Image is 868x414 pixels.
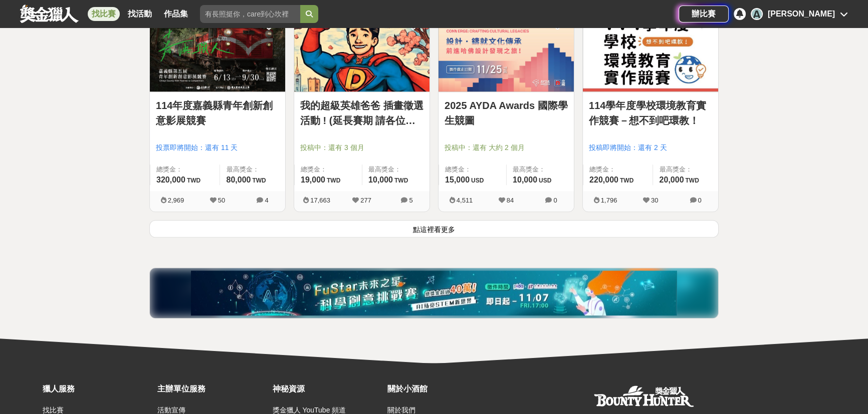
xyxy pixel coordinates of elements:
span: 17,663 [310,196,330,204]
a: 找比賽 [43,406,64,414]
span: 1,796 [601,196,617,204]
span: 最高獎金： [226,164,279,174]
span: 0 [698,196,701,204]
input: 有長照挺你，care到心坎裡！青春出手，拍出照顧 影音徵件活動 [200,5,300,23]
a: 114學年度學校環境教育實作競賽－想不到吧環教！ [589,98,712,128]
a: 找活動 [124,7,156,21]
span: TWD [187,177,200,184]
span: 277 [360,196,371,204]
span: TWD [394,177,408,184]
span: 0 [553,196,557,204]
div: 獵人服務 [43,383,152,395]
span: 15,000 [445,175,470,184]
img: Cover Image [439,8,574,91]
a: 2025 AYDA Awards 國際學生競圖 [445,98,568,128]
span: USD [539,177,551,184]
span: TWD [620,177,633,184]
span: TWD [685,177,699,184]
span: 最高獎金： [513,164,568,174]
img: d7d77a4d-7f79-492d-886e-2417aac7d34c.jpg [191,270,677,315]
span: 10,000 [513,175,537,184]
span: 220,000 [589,175,618,184]
img: Cover Image [583,8,718,91]
span: 4,511 [457,196,473,204]
span: 80,000 [226,175,251,184]
span: 投稿中：還有 3 個月 [300,142,423,153]
span: TWD [327,177,340,184]
div: 關於小酒館 [387,383,497,395]
span: 19,000 [301,175,325,184]
span: 84 [507,196,514,204]
img: Cover Image [294,8,429,91]
span: 10,000 [368,175,393,184]
span: 50 [218,196,225,204]
img: Cover Image [150,8,285,91]
div: [PERSON_NAME] [768,8,835,20]
span: 最高獎金： [368,164,423,174]
a: 114年度嘉義縣青年創新創意影展競賽 [156,98,279,128]
span: 總獎金： [301,164,356,174]
div: A [751,8,763,20]
span: 2,969 [168,196,184,204]
span: 總獎金： [156,164,213,174]
span: 4 [265,196,268,204]
span: 投稿中：還有 大約 2 個月 [445,142,568,153]
span: 20,000 [659,175,684,184]
span: 投稿即將開始：還有 2 天 [589,142,712,153]
span: 320,000 [156,175,185,184]
a: 作品集 [160,7,192,21]
span: 最高獎金： [659,164,712,174]
a: 找比賽 [88,7,120,21]
span: 總獎金： [445,164,500,174]
span: 30 [651,196,658,204]
span: TWD [252,177,266,184]
button: 點這裡看更多 [149,220,719,237]
span: USD [471,177,484,184]
a: 我的超級英雄爸爸 插畫徵選活動 ! (延長賽期 請各位踴躍參與) [300,98,423,128]
span: 5 [409,196,412,204]
div: 神秘資源 [272,383,382,395]
a: 活動宣傳 [157,406,185,414]
a: 獎金獵人 YouTube 頻道 [272,406,346,414]
span: 投票即將開始：還有 11 天 [156,142,279,153]
span: 總獎金： [589,164,646,174]
a: 關於我們 [387,406,415,414]
div: 主辦單位服務 [157,383,267,395]
a: 辦比賽 [679,5,729,22]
